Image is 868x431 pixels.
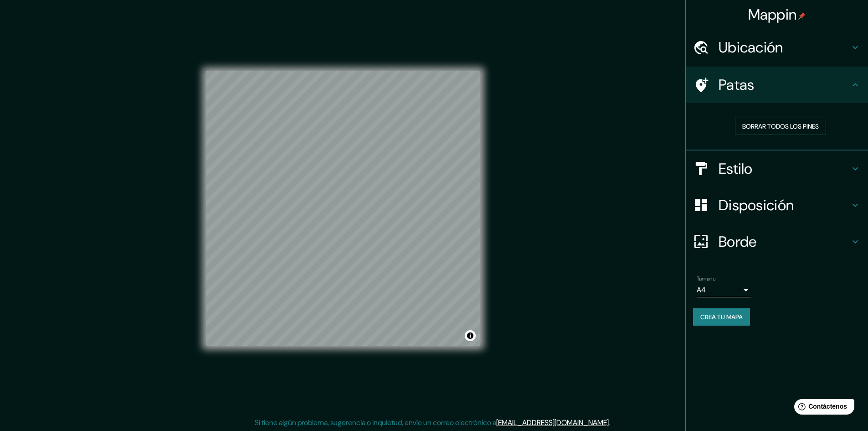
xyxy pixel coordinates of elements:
font: A4 [697,285,706,295]
font: . [611,417,613,427]
font: Si tiene algún problema, sugerencia o inquietud, envíe un correo electrónico a [255,418,496,427]
button: Borrar todos los pines [735,118,826,135]
img: pin-icon.png [798,12,806,20]
button: Crea tu mapa [693,308,750,326]
div: Disposición [686,187,868,223]
font: Crea tu mapa [700,313,743,321]
font: Borde [719,232,757,251]
button: Activar o desactivar atribución [465,330,476,341]
iframe: Lanzador de widgets de ayuda [787,395,858,421]
font: . [610,417,611,427]
div: Estilo [686,151,868,187]
a: [EMAIL_ADDRESS][DOMAIN_NAME] [496,418,609,427]
div: Patas [686,67,868,103]
font: . [609,418,610,427]
canvas: Mapa [206,71,480,346]
font: Ubicación [719,38,783,57]
font: Estilo [719,159,753,178]
div: Borde [686,223,868,260]
font: Patas [719,75,755,94]
font: Borrar todos los pines [742,122,819,130]
div: Ubicación [686,29,868,66]
font: Tamaño [697,275,715,282]
font: Mappin [748,5,797,24]
font: Disposición [719,196,794,215]
div: A4 [697,283,751,297]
